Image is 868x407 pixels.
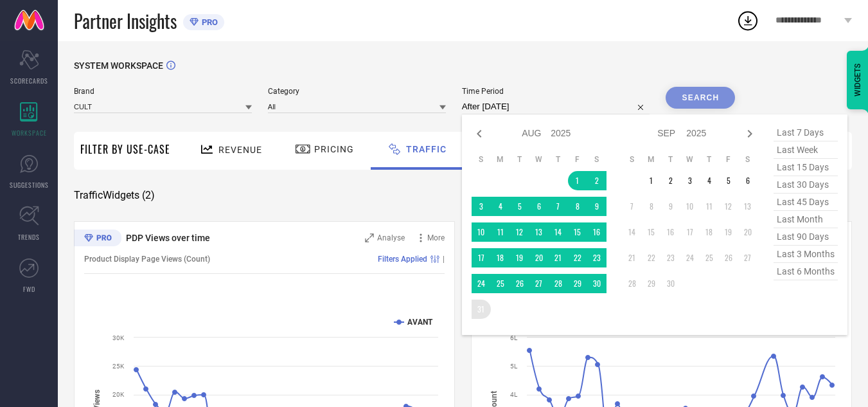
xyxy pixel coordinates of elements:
span: Pricing [314,144,354,154]
td: Sat Sep 06 2025 [738,171,757,190]
th: Sunday [472,154,491,165]
th: Tuesday [510,154,529,165]
td: Sun Aug 24 2025 [472,274,491,293]
th: Wednesday [680,154,700,165]
text: 4L [510,391,518,398]
td: Mon Aug 04 2025 [491,197,510,216]
span: FWD [23,284,35,294]
td: Sun Aug 17 2025 [472,248,491,267]
span: PDP Views over time [126,233,210,243]
td: Mon Sep 01 2025 [642,171,661,190]
td: Fri Aug 15 2025 [568,222,587,242]
span: last 90 days [774,228,838,246]
td: Sun Sep 07 2025 [623,197,642,216]
td: Sat Sep 13 2025 [738,197,757,216]
text: AVANT [407,318,433,327]
span: Analyse [377,233,405,242]
td: Thu Sep 11 2025 [700,197,719,216]
td: Sun Aug 03 2025 [472,197,491,216]
span: Category [268,87,446,96]
span: Brand [74,87,252,96]
td: Thu Sep 18 2025 [700,222,719,242]
text: 5L [510,363,518,370]
td: Mon Sep 15 2025 [642,222,661,242]
text: 6L [510,334,518,341]
td: Wed Aug 27 2025 [529,274,549,293]
th: Monday [642,154,661,165]
td: Tue Sep 23 2025 [661,248,680,267]
span: Time Period [462,87,650,96]
td: Sat Aug 23 2025 [587,248,607,267]
span: Revenue [218,145,262,155]
td: Wed Aug 20 2025 [529,248,549,267]
td: Tue Aug 12 2025 [510,222,529,242]
th: Friday [719,154,738,165]
td: Mon Aug 18 2025 [491,248,510,267]
td: Mon Aug 11 2025 [491,222,510,242]
span: last 45 days [774,194,838,211]
th: Thursday [549,154,568,165]
td: Tue Aug 05 2025 [510,197,529,216]
th: Thursday [700,154,719,165]
td: Mon Sep 08 2025 [642,197,661,216]
td: Fri Sep 05 2025 [719,171,738,190]
td: Sun Sep 21 2025 [623,248,642,267]
td: Sat Sep 27 2025 [738,248,757,267]
td: Sat Aug 09 2025 [587,197,607,216]
td: Thu Aug 07 2025 [549,197,568,216]
td: Thu Sep 04 2025 [700,171,719,190]
td: Tue Sep 16 2025 [661,222,680,242]
td: Wed Sep 17 2025 [680,222,700,242]
span: last 30 days [774,176,838,194]
td: Tue Aug 26 2025 [510,274,529,293]
span: TRENDS [18,232,40,242]
td: Tue Aug 19 2025 [510,248,529,267]
td: Sun Aug 10 2025 [472,222,491,242]
td: Tue Sep 30 2025 [661,274,680,293]
th: Tuesday [661,154,680,165]
span: Traffic [406,144,447,154]
td: Wed Sep 24 2025 [680,248,700,267]
text: 30K [112,334,125,341]
td: Mon Sep 29 2025 [642,274,661,293]
span: Product Display Page Views (Count) [84,255,210,264]
td: Sat Sep 20 2025 [738,222,757,242]
td: Fri Sep 12 2025 [719,197,738,216]
span: Partner Insights [74,8,177,34]
td: Thu Aug 28 2025 [549,274,568,293]
span: | [443,255,445,264]
td: Sat Aug 16 2025 [587,222,607,242]
th: Saturday [738,154,757,165]
div: Next month [742,126,757,141]
td: Mon Aug 25 2025 [491,274,510,293]
span: Filter By Use-Case [80,141,170,157]
td: Sun Sep 28 2025 [623,274,642,293]
td: Fri Aug 08 2025 [568,197,587,216]
span: SYSTEM WORKSPACE [74,60,163,71]
td: Tue Sep 09 2025 [661,197,680,216]
td: Thu Aug 21 2025 [549,248,568,267]
span: last 15 days [774,159,838,176]
div: Premium [74,230,121,249]
td: Fri Sep 26 2025 [719,248,738,267]
td: Tue Sep 02 2025 [661,171,680,190]
td: Fri Sep 19 2025 [719,222,738,242]
th: Sunday [623,154,642,165]
td: Wed Aug 06 2025 [529,197,549,216]
span: last month [774,211,838,228]
span: PRO [199,17,218,27]
td: Sun Aug 31 2025 [472,300,491,319]
td: Wed Sep 10 2025 [680,197,700,216]
span: last week [774,141,838,159]
span: Traffic Widgets ( 2 ) [74,189,155,202]
td: Wed Aug 13 2025 [529,222,549,242]
span: last 3 months [774,246,838,263]
td: Sun Sep 14 2025 [623,222,642,242]
span: WORKSPACE [12,128,47,138]
span: More [427,233,445,242]
div: Previous month [472,126,487,141]
span: last 6 months [774,263,838,280]
td: Sat Aug 30 2025 [587,274,607,293]
text: 25K [112,363,125,370]
th: Monday [491,154,510,165]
